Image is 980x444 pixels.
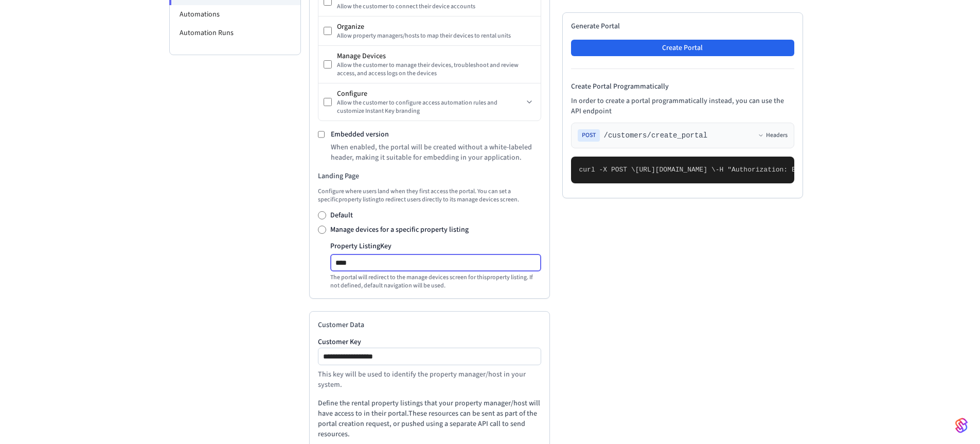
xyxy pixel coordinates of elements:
[635,166,716,174] span: [URL][DOMAIN_NAME] \
[571,21,794,31] h2: Generate Portal
[571,96,794,116] p: In order to create a portal programmatically instead, you can use the API endpoint
[170,24,300,42] li: Automation Runs
[337,32,536,40] div: Allow property managers/hosts to map their devices to rental units
[318,320,541,330] h2: Customer Data
[330,241,391,251] label: Property Listing Key
[337,61,536,78] div: Allow the customer to manage their devices, troubleshoot and review access, and access logs on th...
[330,210,353,220] label: Default
[337,99,523,115] div: Allow the customer to configure access automation rules and customize Instant Key branding
[716,166,908,174] span: -H "Authorization: Bearer seam_api_key_123456" \
[604,130,708,141] span: /customers/create_portal
[579,166,635,174] span: curl -X POST \
[331,129,389,140] label: Embedded version
[578,129,600,142] span: POST
[955,417,968,434] img: SeamLogoGradient.69752ec5.svg
[571,40,794,56] button: Create Portal
[318,398,541,439] p: Define the rental property listings that your property manager/host will have access to in their ...
[337,22,536,32] div: Organize
[330,274,541,290] p: The portal will redirect to the manage devices screen for this property listing . If not defined,...
[318,338,541,346] label: Customer Key
[571,81,794,92] h4: Create Portal Programmatically
[330,225,469,235] label: Manage devices for a specific property listing
[337,51,536,61] div: Manage Devices
[337,89,523,99] div: Configure
[318,171,541,181] h3: Landing Page
[337,3,536,11] div: Allow the customer to connect their device accounts
[318,187,541,204] p: Configure where users land when they first access the portal. You can set a specific property lis...
[170,5,300,24] li: Automations
[331,142,541,163] p: When enabled, the portal will be created without a white-labeled header, making it suitable for e...
[318,369,541,390] p: This key will be used to identify the property manager/host in your system.
[758,131,788,140] button: Headers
